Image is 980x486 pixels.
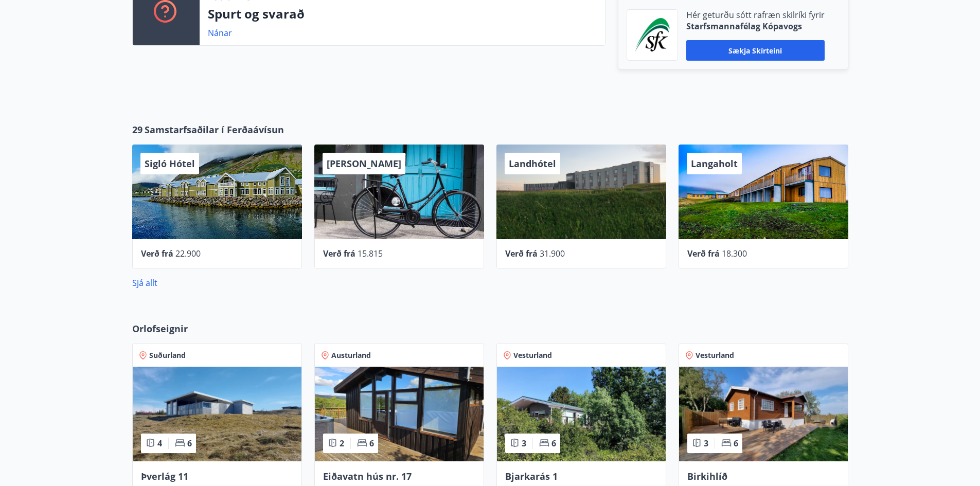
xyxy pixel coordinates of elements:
span: Samstarfsaðilar í Ferðaávísun [145,123,284,136]
span: Verð frá [141,248,173,259]
span: Verð frá [505,248,538,259]
span: [PERSON_NAME] [327,157,401,170]
span: 6 [734,438,738,449]
button: Sækja skírteini [686,40,825,61]
span: Birkihlíð [687,470,727,482]
span: Austurland [331,350,371,361]
span: 22.900 [175,248,201,259]
span: 2 [340,438,344,449]
span: 3 [704,438,708,449]
span: 29 [132,123,142,136]
img: Paella dish [315,367,484,461]
img: x5MjQkxwhnYn6YREZUTEa9Q4KsBUeQdWGts9Dj4O.png [635,18,670,52]
span: Vesturland [513,350,552,361]
span: Orlofseignir [132,322,188,335]
p: Starfsmannafélag Kópavogs [686,21,825,32]
p: Spurt og svarað [208,5,597,23]
span: 6 [187,438,192,449]
span: Bjarkarás 1 [505,470,558,482]
span: Þverlág 11 [141,470,188,482]
a: Sjá allt [132,277,157,289]
span: 6 [551,438,556,449]
span: Landhótel [509,157,556,170]
span: 3 [522,438,526,449]
a: Nánar [208,27,232,39]
span: Langaholt [691,157,738,170]
span: 6 [369,438,374,449]
span: 18.300 [722,248,747,259]
span: 31.900 [540,248,565,259]
span: Suðurland [149,350,186,361]
span: Vesturland [696,350,734,361]
span: Verð frá [687,248,720,259]
img: Paella dish [679,367,848,461]
p: Hér geturðu sótt rafræn skilríki fyrir [686,9,825,21]
span: Sigló Hótel [145,157,195,170]
span: 4 [157,438,162,449]
span: Verð frá [323,248,355,259]
span: Eiðavatn hús nr. 17 [323,470,412,482]
img: Paella dish [133,367,301,461]
img: Paella dish [497,367,666,461]
span: 15.815 [358,248,383,259]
